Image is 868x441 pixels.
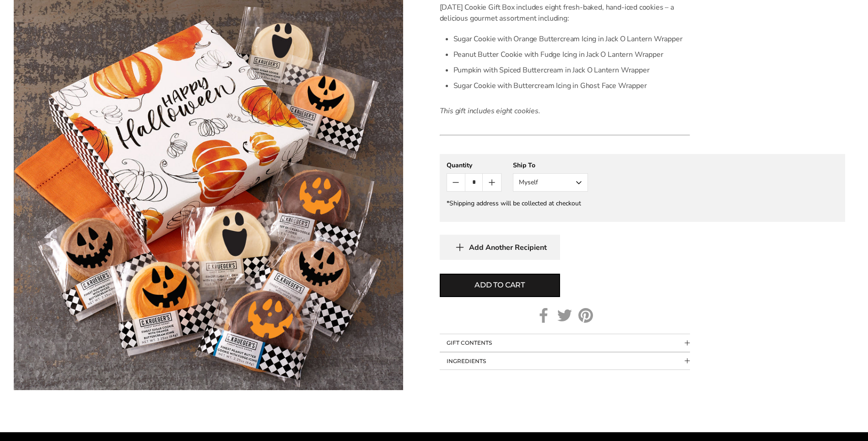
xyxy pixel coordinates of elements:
button: Count plus [483,174,501,191]
a: Twitter [557,308,572,323]
button: Collapsible block button [440,334,690,352]
iframe: Sign Up via Text for Offers [7,406,95,434]
li: Sugar Cookie with Buttercream Icing in Ghost Face Wrapper [453,78,690,94]
button: Myself [513,173,588,192]
span: Add to cart [474,280,525,291]
button: Collapsible block button [440,353,690,370]
div: *Shipping address will be collected at checkout [447,199,838,208]
li: Sugar Cookie with Orange Buttercream Icing in Jack O Lantern Wrapper [453,31,690,47]
span: Add Another Recipient [469,243,547,252]
a: Pinterest [578,308,593,323]
li: Peanut Butter Cookie with Fudge Icing in Jack O Lantern Wrapper [453,47,690,62]
li: Pumpkin with Spiced Buttercream in Jack O Lantern Wrapper [453,62,690,78]
button: Add to cart [440,274,560,297]
input: Quantity [465,174,483,191]
em: This gift includes eight cookies. [440,106,540,116]
gfm-form: New recipient [440,154,845,222]
button: Add Another Recipient [440,235,560,260]
div: Quantity [447,161,501,170]
button: Count minus [447,174,465,191]
div: Ship To [513,161,588,170]
a: Facebook [536,308,551,323]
